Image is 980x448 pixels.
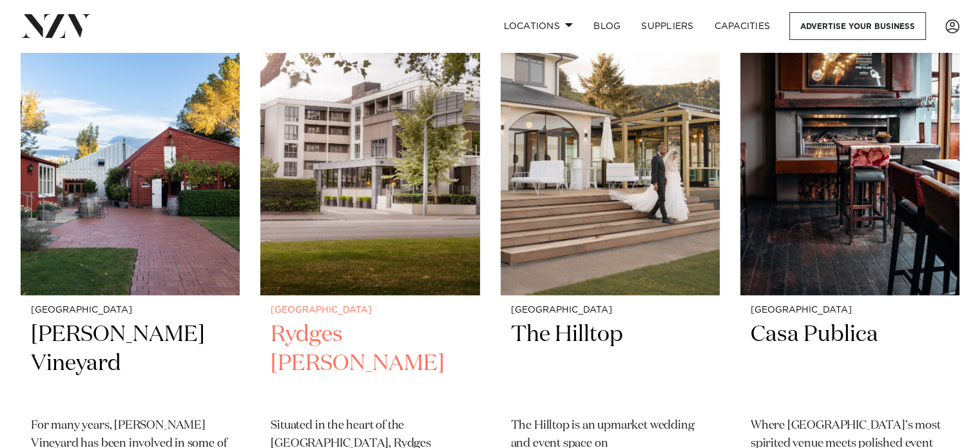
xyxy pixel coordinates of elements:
[271,306,469,315] small: [GEOGRAPHIC_DATA]
[31,320,229,407] h2: [PERSON_NAME] Vineyard
[789,12,926,40] a: Advertise your business
[511,306,709,315] small: [GEOGRAPHIC_DATA]
[21,14,91,37] img: nzv-logo.png
[751,306,949,315] small: [GEOGRAPHIC_DATA]
[631,12,704,40] a: SUPPLIERS
[511,320,709,407] h2: The Hilltop
[271,320,469,407] h2: Rydges [PERSON_NAME]
[704,12,781,40] a: Capacities
[493,12,583,40] a: Locations
[751,320,949,407] h2: Casa Publica
[583,12,631,40] a: BLOG
[31,306,229,315] small: [GEOGRAPHIC_DATA]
